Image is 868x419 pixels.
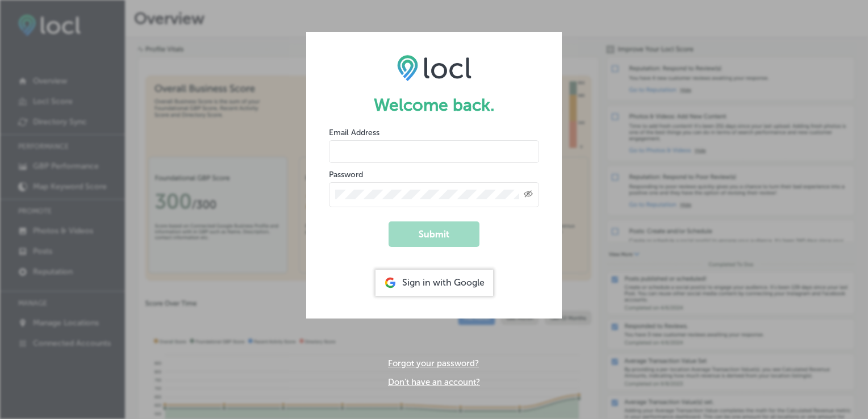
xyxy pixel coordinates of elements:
a: Forgot your password? [388,358,479,368]
img: LOCL logo [397,55,471,81]
button: Submit [389,221,479,247]
div: Sign in with Google [375,270,493,296]
h1: Welcome back. [329,95,539,115]
span: Toggle password visibility [524,190,533,200]
a: Don't have an account? [388,377,480,387]
label: Email Address [329,128,379,137]
label: Password [329,170,363,179]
